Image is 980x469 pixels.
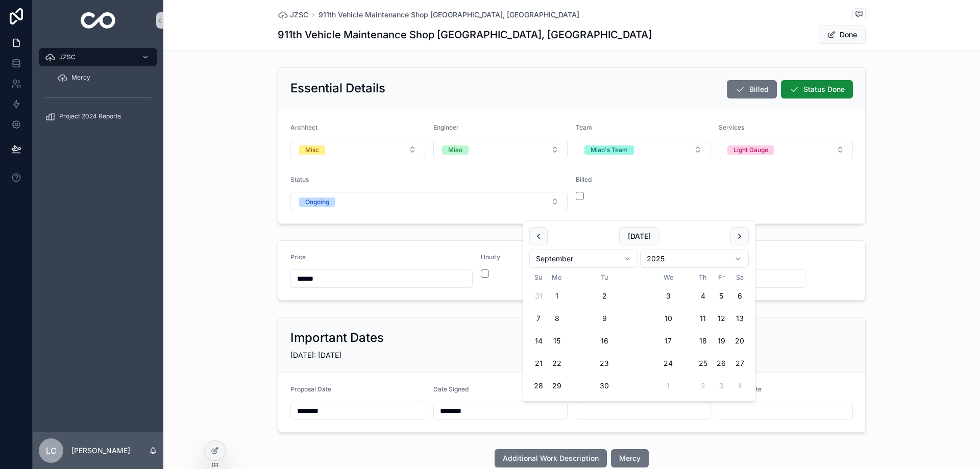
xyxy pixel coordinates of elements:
button: Tuesday, September 2nd, 2025 [595,287,614,305]
button: Thursday, September 18th, 2025 [694,332,712,350]
span: JZSC [290,10,308,20]
h1: 911th Vehicle Maintenance Shop [GEOGRAPHIC_DATA], [GEOGRAPHIC_DATA] [278,28,652,42]
button: Friday, October 3rd, 2025 [712,377,730,395]
button: Thursday, September 11th, 2025 [694,309,712,328]
span: Billed [576,176,592,183]
img: App logo [81,12,116,29]
a: JZSC [278,10,308,20]
button: Sunday, August 31st, 2025 [529,287,548,305]
span: Project 2024 Reports [59,112,121,120]
button: Done [819,26,866,44]
button: Tuesday, September 16th, 2025 [595,332,614,350]
button: Select Button [576,140,710,159]
th: Monday [548,272,566,283]
button: Thursday, September 25th, 2025 [694,354,712,373]
button: Friday, September 26th, 2025 [712,354,730,373]
a: JZSC [39,48,157,66]
button: Saturday, September 20th, 2025 [730,332,749,350]
span: Additional Work Description [503,453,599,463]
span: Mercy [71,73,90,82]
span: [DATE]: [DATE] [290,351,341,359]
button: Select Button [433,140,568,159]
span: Proposal Date [290,385,331,393]
button: Saturday, September 13th, 2025 [730,309,749,328]
button: Wednesday, September 24th, 2025 [659,354,677,373]
th: Sunday [529,272,548,283]
a: Mercy [51,68,157,87]
table: September 2025 [529,272,749,395]
button: Sunday, September 21st, 2025 [529,354,548,373]
a: Project 2024 Reports [39,107,157,126]
h2: Important Dates [290,330,384,346]
span: Hourly [481,253,500,261]
span: Price [290,253,306,261]
button: Saturday, September 6th, 2025 [730,287,749,305]
button: Billed [727,80,777,98]
div: scrollable content [33,41,163,139]
button: Monday, September 1st, 2025 [548,287,566,305]
button: Wednesday, September 17th, 2025 [659,332,677,350]
button: Sunday, September 7th, 2025 [529,309,548,328]
button: [DATE] [619,227,659,245]
button: Today, Tuesday, September 9th, 2025 [595,309,614,328]
th: Saturday [730,272,749,283]
button: Select Button [290,192,568,211]
button: Friday, September 5th, 2025 [712,287,730,305]
span: Billed [749,84,769,94]
button: Status Done [781,80,853,98]
div: Light Gauge [733,145,768,155]
span: Date Signed [433,385,469,393]
button: Saturday, October 4th, 2025 [730,377,749,395]
button: Monday, September 15th, 2025 [548,332,566,350]
button: Saturday, September 27th, 2025 [730,354,749,373]
button: Thursday, September 4th, 2025 [694,287,712,305]
div: Miao [448,145,462,155]
span: Status Done [803,84,845,94]
button: Sunday, September 14th, 2025 [529,332,548,350]
button: Monday, September 22nd, 2025 [548,354,566,373]
button: Wednesday, September 3rd, 2025 [659,287,677,305]
span: Architect [290,124,317,131]
span: Engineer [433,124,459,131]
span: Services [719,124,744,131]
button: Wednesday, September 10th, 2025 [659,309,677,328]
a: 911th Vehicle Maintenance Shop [GEOGRAPHIC_DATA], [GEOGRAPHIC_DATA] [318,10,579,20]
button: Thursday, October 2nd, 2025 [694,377,712,395]
div: Miao's Team [591,145,628,155]
button: Additional Work Description [495,449,607,467]
div: Misc [305,145,319,155]
span: JZSC [59,53,76,61]
p: [PERSON_NAME] [71,446,130,456]
span: LC [46,445,57,457]
button: Sunday, September 28th, 2025 [529,377,548,395]
button: Monday, September 8th, 2025 [548,309,566,328]
span: Mercy [619,453,641,463]
button: Friday, September 12th, 2025 [712,309,730,328]
span: Team [576,124,592,131]
button: Monday, September 29th, 2025 [548,377,566,395]
button: Friday, September 19th, 2025 [712,332,730,350]
button: Tuesday, September 30th, 2025 [595,377,614,395]
th: Wednesday [643,272,694,283]
button: Tuesday, September 23rd, 2025 [595,354,614,373]
div: Ongoing [305,198,329,207]
th: Friday [712,272,730,283]
button: Mercy [611,449,649,467]
button: Wednesday, October 1st, 2025 [659,377,677,395]
th: Tuesday [566,272,643,283]
span: Status [290,176,309,183]
h2: Essential Details [290,80,385,96]
th: Thursday [694,272,712,283]
button: Select Button [290,140,425,159]
button: Select Button [719,140,853,159]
